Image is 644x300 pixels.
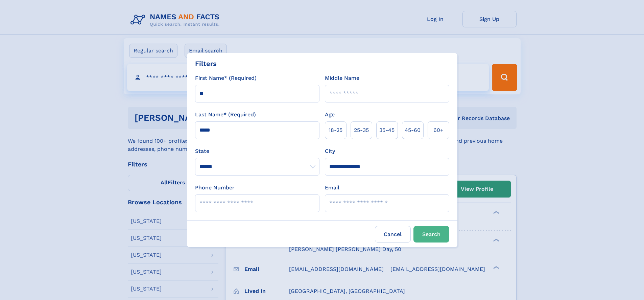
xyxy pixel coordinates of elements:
div: Filters [195,59,217,69]
span: 60+ [433,126,444,134]
label: First Name* (Required) [195,74,257,82]
span: 18‑25 [329,126,342,134]
span: 25‑35 [354,126,369,134]
label: Middle Name [325,74,359,82]
label: City [325,147,335,155]
label: Cancel [375,226,411,243]
label: Email [325,184,339,192]
label: State [195,147,319,155]
label: Age [325,111,335,119]
button: Search [413,226,449,243]
label: Phone Number [195,184,235,192]
span: 45‑60 [405,126,421,134]
span: 35‑45 [379,126,395,134]
label: Last Name* (Required) [195,111,256,119]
